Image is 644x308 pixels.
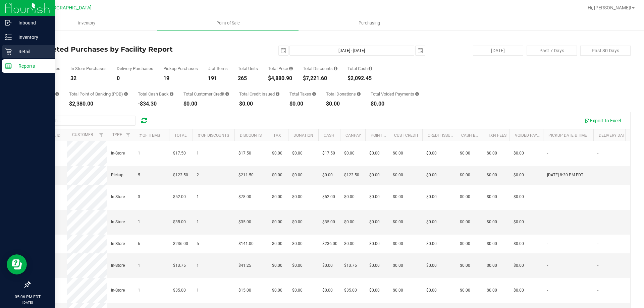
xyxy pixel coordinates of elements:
[138,150,140,157] span: 1
[197,287,199,294] span: 1
[292,262,303,269] span: $0.00
[369,287,380,294] span: $0.00
[580,115,625,126] button: Export to Excel
[5,63,12,69] inline-svg: Reports
[344,241,355,247] span: $0.00
[272,287,282,294] span: $0.00
[322,287,333,294] span: $0.00
[369,172,380,178] span: $0.00
[393,150,403,157] span: $0.00
[123,129,134,141] a: Filter
[326,101,361,107] div: $0.00
[35,116,136,126] input: Search...
[322,241,337,247] span: $236.00
[369,66,372,71] i: Sum of the successful, non-voided cash payment transactions for all purchases in the date range. ...
[426,219,437,225] span: $0.00
[322,219,335,225] span: $35.00
[460,219,470,225] span: $0.00
[312,92,316,96] i: Sum of the total taxes for all purchases in the date range.
[347,76,372,81] div: $2,092.45
[69,101,128,107] div: $2,380.00
[272,262,282,269] span: $0.00
[138,101,173,107] div: -$34.30
[597,262,598,269] span: -
[527,46,577,56] button: Past 7 Days
[111,194,125,200] span: In-Store
[393,241,403,247] span: $0.00
[3,294,52,300] p: 05:06 PM EDT
[138,241,140,247] span: 6
[393,262,403,269] span: $0.00
[292,219,303,225] span: $0.00
[514,219,524,225] span: $0.00
[138,219,140,225] span: 1
[292,150,303,157] span: $0.00
[514,287,524,294] span: $0.00
[514,262,524,269] span: $0.00
[488,133,506,138] a: Txn Fees
[139,133,160,138] a: # of Items
[303,66,337,71] div: Total Discounts
[548,133,587,138] a: Pickup Date & Time
[12,33,52,41] p: Inventory
[292,287,303,294] span: $0.00
[272,172,282,178] span: $0.00
[293,133,313,138] a: Donation
[588,5,631,10] span: Hi, [PERSON_NAME]!
[138,172,140,178] span: 5
[12,62,52,70] p: Reports
[173,241,188,247] span: $236.00
[547,287,548,294] span: -
[514,241,524,247] span: $0.00
[514,150,524,157] span: $0.00
[487,219,497,225] span: $0.00
[371,92,419,96] div: Total Voided Payments
[487,172,497,178] span: $0.00
[547,262,548,269] span: -
[16,16,157,30] a: Inventory
[238,66,258,71] div: Total Units
[344,287,357,294] span: $35.00
[238,194,251,200] span: $78.00
[514,172,524,178] span: $0.00
[111,219,125,225] span: In-Store
[369,262,380,269] span: $0.00
[599,133,627,138] a: Delivery Date
[240,133,262,138] a: Discounts
[183,101,229,107] div: $0.00
[111,172,123,178] span: Pickup
[487,262,497,269] span: $0.00
[272,219,282,225] span: $0.00
[369,241,380,247] span: $0.00
[276,92,279,96] i: Sum of all account credit issued for all refunds from returned purchases in the date range.
[344,219,355,225] span: $0.00
[487,194,497,200] span: $0.00
[547,194,548,200] span: -
[111,287,125,294] span: In-Store
[347,66,372,71] div: Total Cash
[460,150,470,157] span: $0.00
[580,46,631,56] button: Past 30 Days
[460,262,470,269] span: $0.00
[289,101,316,107] div: $0.00
[326,92,361,96] div: Total Donations
[197,219,199,225] span: 1
[163,66,198,71] div: Pickup Purchases
[238,150,251,157] span: $17.50
[173,262,186,269] span: $13.75
[514,194,524,200] span: $0.00
[426,241,437,247] span: $0.00
[547,172,583,178] span: [DATE] 8:30 PM EDT
[292,194,303,200] span: $0.00
[238,262,251,269] span: $41.25
[426,287,437,294] span: $0.00
[428,133,455,138] a: Credit Issued
[112,132,122,137] a: Type
[460,287,470,294] span: $0.00
[208,76,228,81] div: 191
[344,194,355,200] span: $0.00
[345,133,361,138] a: CanPay
[268,66,293,71] div: Total Price
[426,172,437,178] span: $0.00
[138,287,140,294] span: 1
